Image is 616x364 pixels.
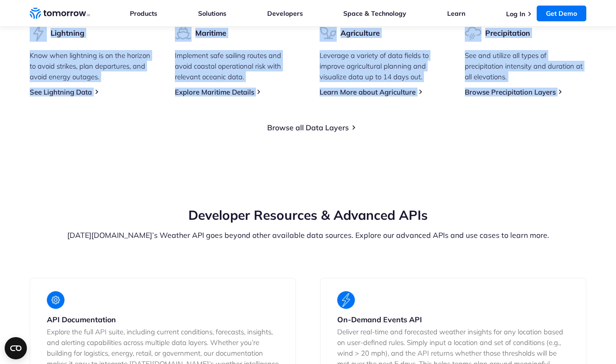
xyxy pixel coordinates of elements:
a: Get Demo [537,6,586,21]
p: Implement safe sailing routes and avoid coastal operational risk with relevant oceanic data. [175,50,297,82]
p: See and utilize all types of precipitation intensity and duration at all elevations. [465,50,587,82]
a: Home link [30,6,90,20]
p: Leverage a variety of data fields to improve agricultural planning and visualize data up to 14 da... [320,50,442,82]
h3: Precipitation [485,28,530,38]
a: Developers [267,9,303,18]
strong: On-Demand Events API [337,315,422,324]
a: Learn [447,9,465,18]
a: See Lightning Data [30,88,92,96]
h3: Agriculture [340,28,380,38]
a: Solutions [198,9,226,18]
h3: Lightning [51,28,84,38]
a: Explore Maritime Details [175,88,254,96]
button: Open CMP widget [5,337,27,359]
h3: Maritime [195,28,226,38]
a: Browse all Data Layers [267,123,349,132]
a: Browse Precipitation Layers [465,88,556,96]
h2: Developer Resources & Advanced APIs [30,206,586,224]
a: Space & Technology [343,9,406,18]
a: Learn More about Agriculture [320,88,416,96]
a: Log In [506,10,525,18]
p: [DATE][DOMAIN_NAME]’s Weather API goes beyond other available data sources. Explore our advanced ... [30,230,586,241]
p: Know when lightning is on the horizon to avoid strikes, plan departures, and avoid energy outages. [30,50,152,82]
strong: API Documentation [47,315,116,324]
a: Products [130,9,157,18]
